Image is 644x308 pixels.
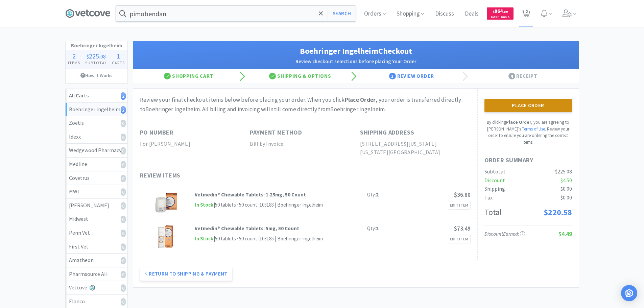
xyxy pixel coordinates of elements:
[69,92,89,99] strong: All Carts
[484,99,572,112] button: Place Order
[360,128,414,138] h1: Shipping Address
[484,119,572,145] p: By clicking , you are agreeing to [PERSON_NAME]'s . Review your order to ensure you are ordering ...
[82,53,110,60] div: .
[560,194,572,201] span: $0.00
[66,199,127,213] a: [PERSON_NAME]0
[356,69,468,83] div: Review Order
[69,146,124,155] div: Wedgewood Pharmacy
[66,41,127,50] h1: Boehringer Ingelheim
[121,161,126,168] i: 0
[66,254,127,267] a: Amatheon0
[555,168,572,175] span: $225.08
[121,92,126,100] i: 2
[154,191,177,214] img: 798b9ccb762045ac885a58be9364538c_132525.jpeg
[195,225,299,232] strong: Vetmedin® Chewable Tablets: 5mg, 50 Count
[121,175,126,182] i: 0
[621,285,637,301] div: Open Intercom Messenger
[491,15,509,20] span: Cash Back
[389,73,396,79] span: 3
[89,52,99,60] span: 225
[140,128,174,138] h1: PO Number
[66,267,127,281] a: Pharmsource AH0
[522,126,545,132] a: Terms of Use
[66,116,127,130] a: Zoetis0
[214,202,257,208] span: | 50 tablets · 50 count
[121,120,126,127] i: 0
[493,9,495,14] span: $
[506,119,531,125] strong: Place Order
[69,105,124,114] div: Boehringer Ingelheim
[66,103,127,117] a: Boehringer Ingelheim2
[121,271,126,278] i: 0
[195,191,306,198] strong: Vetmedin® Chewable Tablets: 1.25mg, 50 Count
[121,243,126,251] i: 0
[121,284,126,292] i: 0
[66,130,127,144] a: Idexx0
[448,235,471,243] a: Edit Item
[360,148,470,157] h2: [US_STATE][GEOGRAPHIC_DATA]
[154,224,177,248] img: 70d24b04cfa3450ca98a1aeb92c548f9_132528.jpeg
[560,185,572,192] span: $0.00
[250,140,360,148] h2: Bill by Invoice
[66,212,127,226] a: Midwest0
[69,201,124,210] div: [PERSON_NAME]
[116,6,356,21] input: Search by item, sku, manufacturer, ingredient, size...
[484,167,505,176] div: Subtotal
[558,230,572,238] span: $4.49
[467,69,579,83] div: Receipt
[484,193,493,202] div: Tax
[121,298,126,306] i: 0
[66,89,127,103] a: All Carts2
[121,106,126,114] i: 2
[462,11,481,17] a: Deals
[454,225,471,232] span: $73.49
[376,191,379,198] strong: 2
[508,73,515,79] span: 4
[195,201,214,209] span: In Stock
[345,96,376,103] strong: Place Order
[493,8,508,14] span: 864
[121,216,126,223] i: 0
[484,206,502,219] div: Total
[484,176,505,185] div: Discount
[69,229,124,237] div: Penn Vet
[121,134,126,141] i: 0
[257,235,323,243] div: | 103185 | Boehringer Ingelheim
[69,133,124,141] div: Idexx
[121,188,126,196] i: 0
[257,201,323,209] div: | 103183 | Boehringer Ingelheim
[66,171,127,185] a: Covetrus0
[484,231,525,237] span: Discount Earned:
[140,57,572,66] h2: Review checkout selections before placing Your Order
[100,53,106,60] span: 08
[214,235,257,242] span: | 50 tablets · 50 count
[121,147,126,155] i: 0
[69,215,124,223] div: Midwest
[82,60,110,66] h4: Subtotal
[66,226,127,240] a: Penn Vet0
[69,283,124,292] div: Vetcove
[484,156,572,165] h1: Order Summary
[454,191,471,198] span: $36.80
[503,9,508,14] span: . 89
[117,52,120,60] span: 1
[195,235,214,243] span: In Stock
[66,158,127,171] a: Medline0
[367,224,379,233] div: Qty:
[121,257,126,264] i: 0
[66,60,83,66] h4: Items
[69,160,124,169] div: Medline
[121,202,126,210] i: 0
[376,225,379,232] strong: 2
[140,95,471,114] div: Review your final checkout items below before placing your order. When you click , your order is ...
[140,140,250,148] h2: For [PERSON_NAME]
[250,128,302,138] h1: Payment Method
[328,6,356,21] button: Search
[69,174,124,183] div: Covetrus
[69,119,124,127] div: Zoetis
[66,281,127,295] a: Vetcove0
[140,45,572,57] h1: Boehringer Ingelheim Checkout
[110,60,127,66] h4: Carts
[69,242,124,251] div: First Vet
[121,230,126,237] i: 0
